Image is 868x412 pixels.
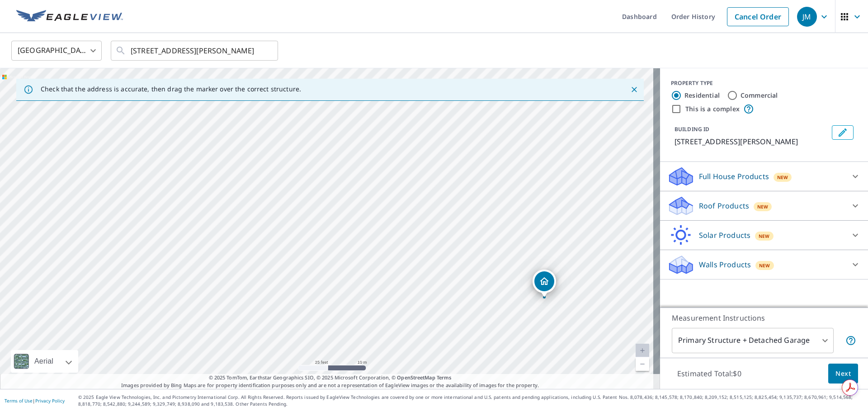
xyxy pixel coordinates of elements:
[845,335,856,346] span: Your report will include the primary structure and a detached garage if one exists.
[11,350,78,373] div: Aerial
[11,38,102,63] div: [GEOGRAPHIC_DATA]
[672,313,856,323] p: Measurement Instructions
[667,224,861,246] div: Solar ProductsNew
[41,85,301,93] p: Check that the address is accurate, then drag the marker over the correct structure.
[437,374,452,381] a: Terms
[667,254,861,275] div: Walls ProductsNew
[671,79,857,87] div: PROPERTY TYPE
[675,136,828,147] p: [STREET_ADDRESS][PERSON_NAME]
[628,84,640,95] button: Close
[741,91,778,100] label: Commercial
[672,328,834,353] div: Primary Structure + Detached Garage
[667,195,861,217] div: Roof ProductsNew
[727,7,789,26] a: Cancel Order
[797,7,817,27] div: JM
[777,174,788,181] span: New
[699,259,751,270] p: Walls Products
[636,344,649,357] a: Current Level 20, Zoom In Disabled
[828,364,858,384] button: Next
[32,350,56,373] div: Aerial
[16,10,123,24] img: EV Logo
[397,374,435,381] a: OpenStreetMap
[667,166,861,187] div: Full House ProductsNew
[5,398,33,404] a: Terms of Use
[533,270,556,298] div: Dropped pin, building 1, Residential property, 4333 Bullion Blvd Fort Knox, KY 40121
[835,368,851,379] span: Next
[759,232,770,240] span: New
[832,125,854,140] button: Edit building 1
[675,125,709,133] p: BUILDING ID
[684,91,720,100] label: Residential
[636,357,649,371] a: Current Level 20, Zoom Out
[78,394,863,407] p: © 2025 Eagle View Technologies, Inc. and Pictometry International Corp. All Rights Reserved. Repo...
[35,398,65,404] a: Privacy Policy
[699,230,750,241] p: Solar Products
[5,398,65,403] p: |
[209,374,452,382] span: © 2025 TomTom, Earthstar Geographics SIO, © 2025 Microsoft Corporation, ©
[699,200,749,211] p: Roof Products
[131,38,259,63] input: Search by address or latitude-longitude
[670,364,749,384] p: Estimated Total: $0
[759,262,770,269] span: New
[757,203,769,210] span: New
[685,104,740,114] label: This is a complex
[699,171,769,182] p: Full House Products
